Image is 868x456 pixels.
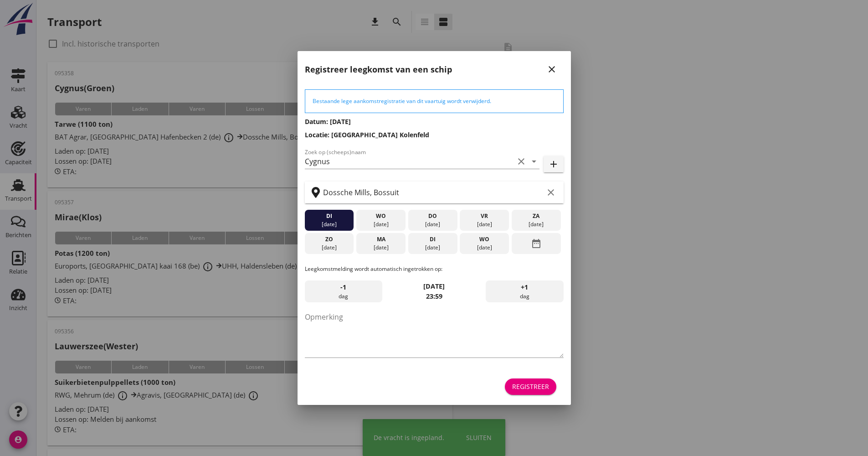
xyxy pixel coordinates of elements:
div: [DATE] [359,244,403,252]
button: Registreer [505,378,556,395]
div: di [410,235,455,244]
textarea: Opmerking [305,310,564,358]
span: -1 [340,282,346,292]
i: arrow_drop_down [529,156,539,167]
div: [DATE] [307,220,351,228]
div: Registreer [512,382,549,391]
div: di [307,212,351,220]
h3: Datum: [DATE] [305,117,564,126]
div: [DATE] [462,220,507,228]
i: add [548,159,559,170]
strong: 23:59 [426,292,442,301]
i: clear [516,156,527,167]
div: zo [307,235,351,244]
input: Zoek op (scheeps)naam [305,154,514,169]
div: za [514,212,559,220]
div: [DATE] [410,220,455,228]
div: wo [359,212,403,220]
i: close [546,64,557,75]
h2: Registreer leegkomst van een schip [305,63,452,76]
p: Leegkomstmelding wordt automatisch ingetrokken op: [305,265,564,273]
input: Zoek op terminal of plaats [323,185,544,200]
strong: [DATE] [423,282,445,290]
div: dag [305,280,382,302]
div: vr [462,212,507,220]
div: [DATE] [359,220,403,228]
div: dag [486,280,563,302]
div: wo [462,235,507,244]
span: +1 [521,282,528,292]
div: [DATE] [514,220,559,228]
i: date_range [531,235,542,252]
div: do [410,212,455,220]
div: [DATE] [307,244,351,252]
div: Bestaande lege aankomstregistratie van dit vaartuig wordt verwijderd. [313,97,556,105]
i: clear [545,187,556,198]
div: [DATE] [410,244,455,252]
div: ma [359,235,403,244]
h3: Locatie: [GEOGRAPHIC_DATA] Kolenfeld [305,130,564,140]
div: [DATE] [462,244,507,252]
